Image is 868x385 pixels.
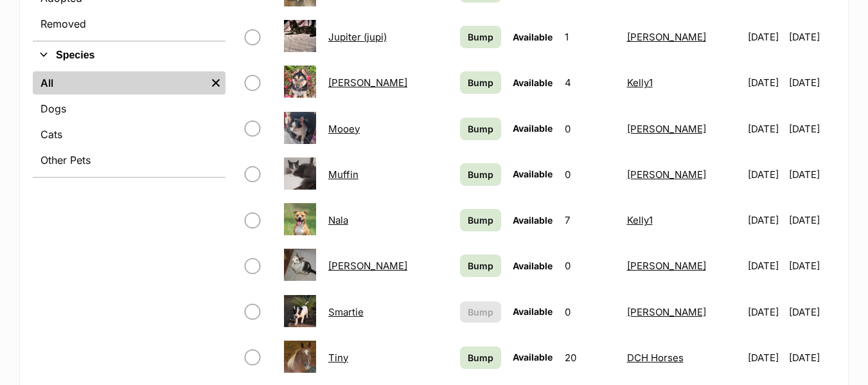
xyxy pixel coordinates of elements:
[743,60,788,105] td: [DATE]
[33,123,226,146] a: Cats
[513,215,553,226] span: Available
[460,301,500,323] button: Bump
[460,163,500,186] a: Bump
[328,352,348,364] a: Tiny
[743,244,788,288] td: [DATE]
[460,209,500,231] a: Bump
[513,31,553,42] span: Available
[328,123,360,135] a: Mooey
[468,305,493,319] span: Bump
[789,244,834,288] td: [DATE]
[560,60,621,105] td: 4
[328,260,407,272] a: [PERSON_NAME]
[33,12,226,35] a: Removed
[468,122,493,136] span: Bump
[627,306,706,318] a: [PERSON_NAME]
[789,336,834,380] td: [DATE]
[328,168,359,181] a: Muffin
[560,198,621,242] td: 7
[789,152,834,197] td: [DATE]
[33,47,226,64] button: Species
[33,71,206,94] a: All
[513,123,553,134] span: Available
[560,244,621,288] td: 0
[743,336,788,380] td: [DATE]
[789,107,834,151] td: [DATE]
[33,97,226,120] a: Dogs
[627,214,653,226] a: Kelly1
[328,76,407,89] a: [PERSON_NAME]
[284,203,316,235] img: Nala
[789,15,834,59] td: [DATE]
[627,168,706,181] a: [PERSON_NAME]
[560,15,621,59] td: 1
[468,76,493,89] span: Bump
[743,152,788,197] td: [DATE]
[328,31,387,43] a: Jupiter (jupi)
[468,168,493,181] span: Bump
[328,214,348,226] a: Nala
[513,306,553,317] span: Available
[284,249,316,281] img: Scully
[789,60,834,105] td: [DATE]
[560,152,621,197] td: 0
[468,259,493,273] span: Bump
[460,118,500,140] a: Bump
[789,198,834,242] td: [DATE]
[468,351,493,364] span: Bump
[206,71,226,94] a: Remove filter
[460,255,500,277] a: Bump
[743,15,788,59] td: [DATE]
[460,346,500,369] a: Bump
[468,30,493,44] span: Bump
[513,77,553,88] span: Available
[789,290,834,334] td: [DATE]
[560,336,621,380] td: 20
[743,107,788,151] td: [DATE]
[513,352,553,363] span: Available
[460,26,500,48] a: Bump
[513,168,553,179] span: Available
[743,198,788,242] td: [DATE]
[560,107,621,151] td: 0
[460,71,500,94] a: Bump
[627,31,706,43] a: [PERSON_NAME]
[513,260,553,271] span: Available
[33,148,226,172] a: Other Pets
[328,306,364,318] a: Smartie
[627,76,653,89] a: Kelly1
[468,213,493,227] span: Bump
[627,123,706,135] a: [PERSON_NAME]
[627,260,706,272] a: [PERSON_NAME]
[560,290,621,334] td: 0
[743,290,788,334] td: [DATE]
[284,341,316,373] img: Tiny
[627,352,684,364] a: DCH Horses
[33,69,226,177] div: Species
